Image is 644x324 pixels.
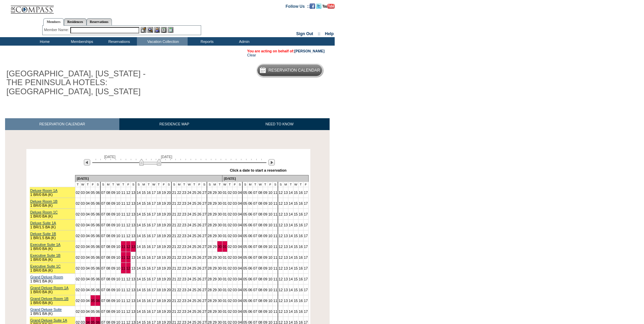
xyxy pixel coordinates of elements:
a: 11 [273,201,277,205]
a: 08 [258,212,262,216]
a: 04 [238,234,242,238]
a: 09 [111,191,115,195]
a: 23 [182,212,186,216]
a: 10 [116,191,120,195]
a: 05 [243,201,247,205]
a: Deluxe Suite 1B [30,232,56,236]
a: 03 [233,245,237,249]
a: 16 [147,245,151,249]
a: 14 [137,201,141,205]
a: 10 [116,212,120,216]
a: 22 [177,245,181,249]
a: 17 [152,212,156,216]
a: 06 [96,201,100,205]
a: 16 [299,223,303,227]
a: 02 [76,212,80,216]
a: 17 [152,223,156,227]
a: 15 [142,223,146,227]
a: 08 [258,191,262,195]
a: 12 [126,201,130,205]
a: 07 [253,223,257,227]
a: 09 [263,212,267,216]
a: 05 [243,212,247,216]
a: 15 [142,201,146,205]
a: 05 [91,191,95,195]
a: 13 [131,234,135,238]
a: 18 [157,201,161,205]
a: 21 [172,191,176,195]
a: 17 [152,234,156,238]
a: 15 [294,234,298,238]
a: 13 [284,201,288,205]
a: 05 [91,212,95,216]
a: 12 [126,212,130,216]
a: 16 [299,234,303,238]
td: Reservations [100,37,137,46]
a: 08 [106,212,110,216]
a: 17 [304,201,308,205]
a: 03 [233,223,237,227]
a: 14 [289,223,293,227]
a: 22 [177,223,181,227]
a: 06 [248,201,252,205]
a: Become our fan on Facebook [310,4,315,8]
a: 12 [279,212,283,216]
a: 17 [304,234,308,238]
a: 14 [137,234,141,238]
a: 27 [202,201,206,205]
a: 15 [142,234,146,238]
a: 07 [101,234,105,238]
a: 03 [81,191,85,195]
a: 11 [273,234,277,238]
a: 29 [213,234,217,238]
a: 02 [228,245,232,249]
a: 30 [218,191,222,195]
a: 19 [162,191,166,195]
a: 24 [187,234,191,238]
a: 13 [131,212,135,216]
a: 04 [86,245,90,249]
img: Reservations [161,27,167,33]
a: 06 [248,191,252,195]
a: RESERVATION CALENDAR [5,118,119,130]
a: 03 [81,234,85,238]
a: RESIDENCE MAP [119,118,230,130]
a: 10 [268,234,272,238]
a: Deluxe Room 1A [30,189,58,193]
a: 04 [86,191,90,195]
a: 29 [213,191,217,195]
a: 11 [121,245,125,249]
a: 15 [142,191,146,195]
a: 16 [299,191,303,195]
a: 02 [76,201,80,205]
a: 27 [202,212,206,216]
a: 13 [131,201,135,205]
a: 11 [273,223,277,227]
a: 10 [268,223,272,227]
a: 08 [106,201,110,205]
a: 11 [273,212,277,216]
a: 04 [238,245,242,249]
a: 02 [76,234,80,238]
a: 03 [233,212,237,216]
img: b_calculator.gif [168,27,173,33]
a: 01 [223,245,227,249]
a: 17 [152,191,156,195]
a: 08 [106,245,110,249]
a: 07 [101,245,105,249]
a: 26 [197,201,201,205]
a: 05 [91,245,95,249]
a: 25 [192,212,196,216]
a: 23 [182,223,186,227]
a: 21 [172,234,176,238]
a: 27 [202,245,206,249]
a: 03 [233,201,237,205]
a: 29 [213,223,217,227]
a: 06 [248,212,252,216]
a: 07 [101,191,105,195]
a: NEED TO KNOW [229,118,330,130]
a: 05 [91,201,95,205]
a: 24 [187,191,191,195]
a: 18 [157,212,161,216]
td: Memberships [63,37,100,46]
